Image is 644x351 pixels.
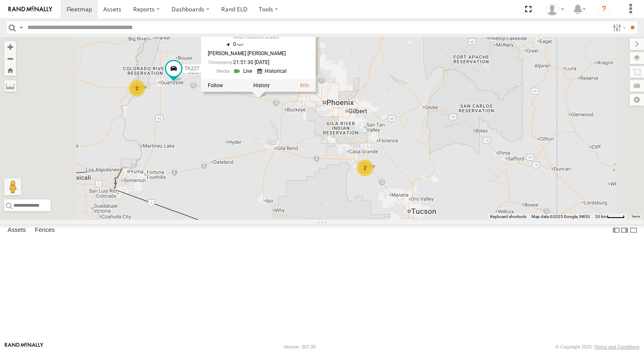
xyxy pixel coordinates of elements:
a: View Historical Media Streams [257,67,289,75]
div: © Copyright 2025 - [555,344,639,349]
span: 0 [233,42,244,48]
label: Measure [4,80,16,92]
a: Terms (opens in new tab) [631,215,640,218]
label: Map Settings [630,94,644,106]
label: Dock Summary Table to the Left [612,224,620,237]
span: 20 km [595,214,607,219]
label: Dock Summary Table to the Right [620,224,629,237]
a: Visit our Website [5,343,43,351]
label: Hide Summary Table [629,224,638,237]
div: 2 [129,80,145,97]
label: Assets [3,224,30,236]
div: [PERSON_NAME] [PERSON_NAME] [208,51,292,56]
button: Zoom out [4,53,16,64]
span: TK227 [185,66,199,72]
button: Zoom in [4,41,16,53]
div: Date/time of location update [208,60,292,65]
a: Terms and Conditions [595,344,639,349]
label: View Asset History [253,83,270,89]
div: 2 [357,160,373,176]
button: Zoom Home [4,64,16,76]
label: Search Query [18,21,24,34]
div: Daniel Del Muro [543,3,567,16]
button: Map Scale: 20 km per 38 pixels [593,214,627,220]
span: Map data ©2025 Google, INEGI [531,214,590,219]
a: View Asset Details [300,83,309,89]
div: Version: 307.00 [284,344,316,349]
label: Fences [31,224,59,236]
img: rand-logo.svg [8,6,52,12]
div: West Phoenix Estates [233,35,292,40]
button: Drag Pegman onto the map to open Street View [4,178,21,195]
a: View Live Media Streams [233,67,255,75]
label: Realtime tracking of Asset [208,83,223,89]
label: Search Filter Options [609,21,628,34]
i: ? [597,3,611,16]
button: Keyboard shortcuts [490,214,526,220]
